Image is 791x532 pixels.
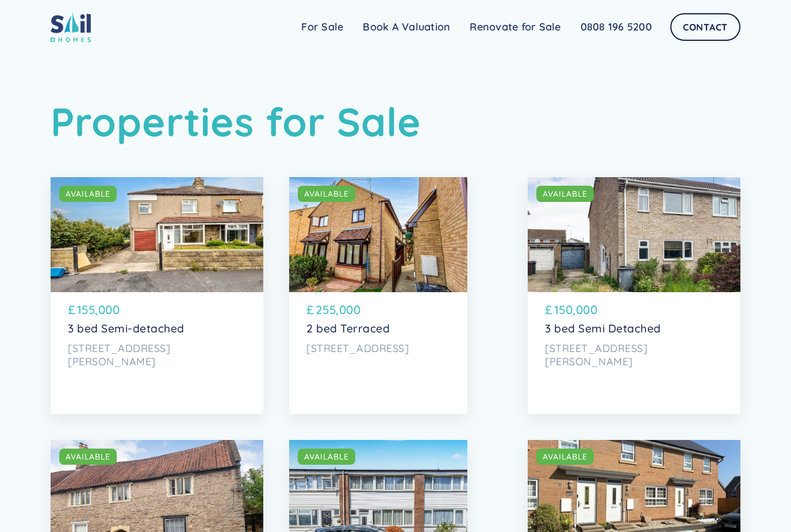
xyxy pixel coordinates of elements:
p: 255,000 [316,301,361,319]
a: AVAILABLE£255,0002 bed Terraced[STREET_ADDRESS] [289,177,467,415]
a: For Sale [291,16,353,39]
a: AVAILABLE£155,0003 bed Semi-detached[STREET_ADDRESS][PERSON_NAME] [51,177,263,415]
p: [STREET_ADDRESS][PERSON_NAME] [68,342,246,369]
h1: Properties for Sale [51,98,740,146]
p: 3 bed Semi Detached [545,322,723,335]
div: AVAILABLE [66,451,110,462]
p: [STREET_ADDRESS] [306,342,450,355]
p: 150,000 [554,301,598,319]
img: sail home logo colored [51,12,91,42]
p: £ [68,301,76,319]
div: AVAILABLE [66,188,110,200]
p: £ [545,301,553,319]
div: AVAILABLE [543,188,588,200]
a: Book A Valuation [353,16,460,39]
a: AVAILABLE£150,0003 bed Semi Detached[STREET_ADDRESS][PERSON_NAME] [528,177,740,415]
div: AVAILABLE [304,188,349,200]
p: 3 bed Semi-detached [68,322,246,335]
a: 0808 196 5200 [571,16,662,39]
div: AVAILABLE [543,451,588,462]
p: [STREET_ADDRESS][PERSON_NAME] [545,342,723,369]
p: £ [306,301,314,319]
p: 155,000 [77,301,120,319]
p: 2 bed Terraced [306,322,450,335]
div: AVAILABLE [304,451,349,462]
a: Contact [670,13,740,41]
a: Renovate for Sale [460,16,570,39]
